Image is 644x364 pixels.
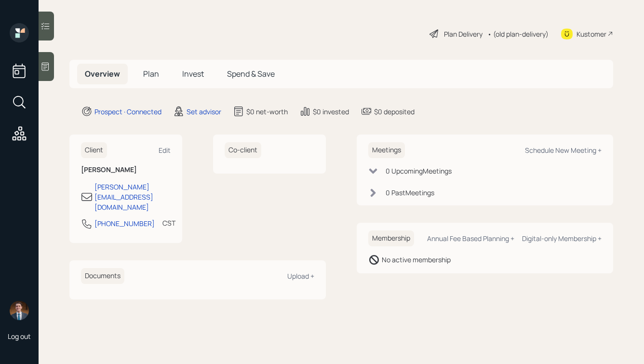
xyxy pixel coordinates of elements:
div: • (old plan-delivery) [487,29,549,39]
div: [PHONE_NUMBER] [94,218,155,229]
span: Invest [182,68,204,79]
div: 0 Upcoming Meeting s [386,166,452,176]
div: Edit [159,146,171,155]
h6: Documents [81,268,124,284]
div: Set advisor [187,107,221,117]
div: Kustomer [577,29,606,39]
div: [PERSON_NAME][EMAIL_ADDRESS][DOMAIN_NAME] [94,182,171,212]
div: Annual Fee Based Planning + [427,234,514,243]
div: CST [162,218,175,228]
h6: Membership [368,230,414,246]
div: Upload + [287,271,314,281]
h6: Co-client [225,142,261,158]
span: Overview [85,68,120,79]
div: $0 invested [313,107,349,117]
div: $0 net-worth [246,107,288,117]
span: Plan [143,68,159,79]
div: Log out [8,332,31,341]
div: Prospect · Connected [94,107,161,117]
div: No active membership [382,255,451,265]
div: Digital-only Membership + [522,234,602,243]
h6: Client [81,142,107,158]
img: hunter_neumayer.jpg [10,301,29,320]
div: $0 deposited [374,107,415,117]
h6: [PERSON_NAME] [81,166,171,174]
span: Spend & Save [227,68,275,79]
div: 0 Past Meeting s [386,188,434,198]
div: Schedule New Meeting + [525,146,602,155]
h6: Meetings [368,142,405,158]
div: Plan Delivery [444,29,483,39]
